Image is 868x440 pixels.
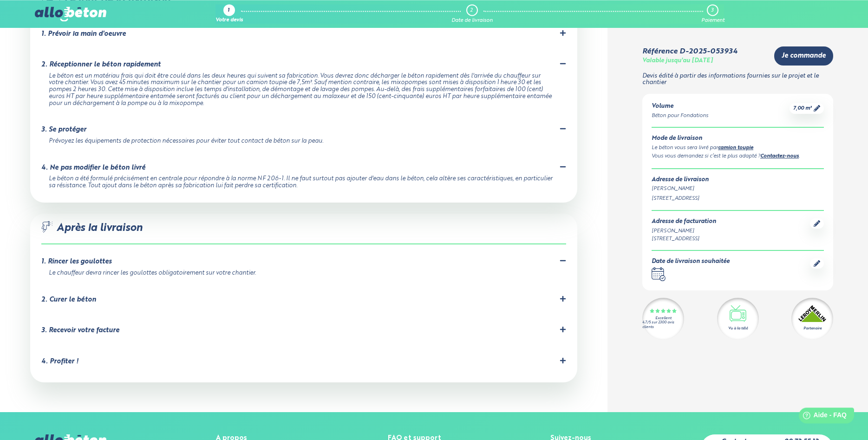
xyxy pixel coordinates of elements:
[35,7,106,21] img: allobéton
[785,404,858,430] iframe: Help widget launcher
[41,30,126,38] div: 1. Prévoir la main d'oeuvre
[41,296,96,304] div: 2. Curer le béton
[642,73,833,86] p: Devis édité à partir des informations fournies sur le projet et le chantier
[652,195,824,203] div: [STREET_ADDRESS]
[655,316,672,321] div: Excellent
[652,144,824,152] div: Le béton vous sera livré par
[652,177,824,184] div: Adresse de livraison
[803,326,822,331] div: Partenaire
[41,327,119,335] div: 3. Recevoir votre facture
[652,258,730,265] div: Date de livraison souhaitée
[41,126,86,134] div: 3. Se protéger
[451,4,493,24] a: 2 Date de livraison
[701,18,724,24] div: Paiement
[49,138,555,145] div: Prévoyez les équipements de protection nécessaires pour éviter tout contact de béton sur la peau.
[215,4,243,24] a: 1 Votre devis
[41,221,566,245] div: Après la livraison
[774,46,833,66] a: Je commande
[642,47,737,56] div: Référence D-2025-053934
[652,112,708,120] div: Béton pour Fondations
[49,176,555,189] div: Le béton a été formulé précisément en centrale pour répondre à la norme NF 206-1. Il ne faut surt...
[652,227,716,235] div: [PERSON_NAME]
[652,185,824,193] div: [PERSON_NAME]
[652,103,708,110] div: Volume
[41,258,111,266] div: 1. Rincer les goulottes
[41,358,78,366] div: 4. Profiter !
[49,270,555,277] div: Le chauffeur devra rincer les goulottes obligatoirement sur votre chantier.
[701,4,724,24] a: 3 Paiement
[41,164,145,172] div: 4. Ne pas modifier le béton livré
[642,321,684,329] div: 4.7/5 sur 2300 avis clients
[711,7,713,13] div: 3
[642,58,713,65] div: Valable jusqu'au [DATE]
[782,52,826,60] span: Je commande
[41,61,161,69] div: 2. Réceptionner le béton rapidement
[760,154,799,159] a: Contactez-nous
[215,18,243,24] div: Votre devis
[718,145,753,151] a: camion toupie
[49,73,555,107] div: Le béton est un matériau frais qui doit être coulé dans les deux heures qui suivent sa fabricatio...
[652,135,824,142] div: Mode de livraison
[451,18,493,24] div: Date de livraison
[652,235,716,243] div: [STREET_ADDRESS]
[652,152,824,161] div: Vous vous demandez si c’est le plus adapté ? .
[228,8,229,14] div: 1
[652,218,716,225] div: Adresse de facturation
[728,326,748,331] div: Vu à la télé
[470,7,473,13] div: 2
